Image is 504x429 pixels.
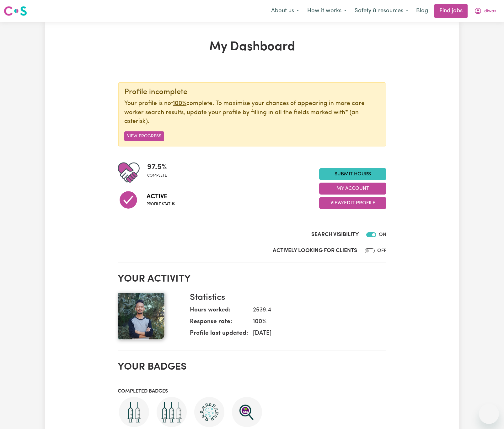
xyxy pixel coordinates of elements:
a: Submit Hours [319,168,386,180]
h3: Statistics [190,293,381,303]
h1: My Dashboard [118,40,386,55]
a: Blog [412,4,432,18]
h3: Completed badges [118,388,386,394]
dt: Hours worked: [190,306,248,317]
div: Profile incomplete [124,88,381,97]
button: About us [267,4,303,18]
span: OFF [377,248,386,253]
img: NDIS Worker Screening Verified [232,397,262,427]
span: diwas [484,8,496,15]
dd: 100 % [248,317,381,327]
button: How it works [303,4,351,18]
span: 97.5 % [147,162,167,173]
img: CS Academy: COVID-19 Infection Control Training course completed [194,397,224,427]
span: Profile status [147,201,175,207]
span: Active [147,192,175,201]
button: View/Edit Profile [319,197,386,209]
button: Safety & resources [351,4,412,18]
dd: [DATE] [248,329,381,338]
label: Search Visibility [311,231,359,239]
label: Actively Looking for Clients [273,247,357,255]
dt: Response rate: [190,317,248,329]
img: Careseekers logo [4,5,27,17]
a: Find jobs [434,4,468,18]
iframe: Button to launch messaging window [479,404,499,424]
span: ON [379,232,386,237]
span: complete [147,173,167,179]
button: My Account [319,183,386,195]
dt: Profile last updated: [190,329,248,341]
u: 100% [173,101,186,107]
button: My Account [470,4,500,18]
img: Your profile picture [118,293,165,340]
img: Care and support worker has received booster dose of COVID-19 vaccination [157,397,187,427]
button: View Progress [124,131,164,141]
h2: Your activity [118,273,386,285]
div: Profile completeness: 97.5% [147,162,172,184]
dd: 2639.4 [248,306,381,315]
p: Your profile is not complete. To maximise your chances of appearing in more care worker search re... [124,99,381,126]
h2: Your badges [118,361,386,373]
img: Care and support worker has received 2 doses of COVID-19 vaccine [119,397,149,427]
a: Careseekers logo [4,4,27,18]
